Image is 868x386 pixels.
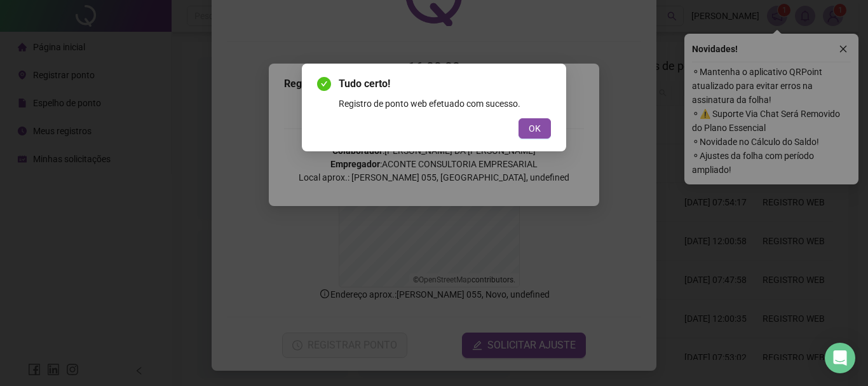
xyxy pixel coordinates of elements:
span: check-circle [317,77,331,91]
span: OK [529,121,541,135]
div: Open Intercom Messenger [825,343,855,373]
button: OK [519,118,551,139]
span: Tudo certo! [339,76,551,92]
div: Registro de ponto web efetuado com sucesso. [339,97,551,111]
